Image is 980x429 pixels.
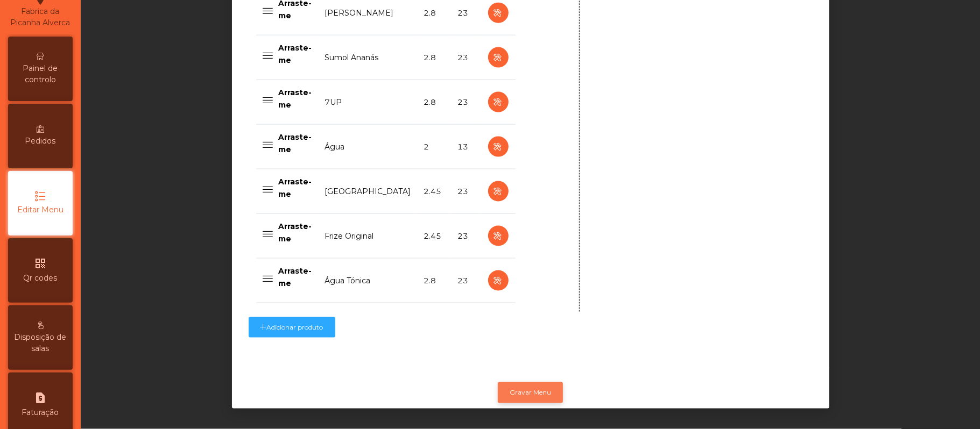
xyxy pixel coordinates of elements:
[418,80,452,125] td: 2.8
[452,35,481,80] td: 23
[279,176,312,200] p: Arraste-me
[249,317,335,338] button: Adicionar produto
[418,214,452,259] td: 2.45
[319,259,418,303] td: Água Tónica
[11,332,70,354] span: Disposição de salas
[24,273,58,284] span: Qr codes
[279,42,312,66] p: Arraste-me
[279,220,312,245] p: Arraste-me
[279,265,312,289] p: Arraste-me
[452,214,481,259] td: 23
[418,169,452,214] td: 2.45
[319,35,418,80] td: Sumol Ananás
[22,407,59,418] span: Faturação
[25,135,56,147] span: Pedidos
[34,391,47,404] i: request_page
[452,169,481,214] td: 23
[498,382,563,403] button: Gravar Menu
[418,125,452,169] td: 2
[418,35,452,80] td: 2.8
[279,87,312,111] p: Arraste-me
[452,259,481,303] td: 23
[319,214,418,259] td: Frize Original
[452,80,481,125] td: 23
[319,125,418,169] td: Água
[319,80,418,125] td: 7UP
[279,131,312,155] p: Arraste-me
[11,63,70,85] span: Painel de controlo
[17,204,64,216] span: Editar Menu
[319,169,418,214] td: [GEOGRAPHIC_DATA]
[418,259,452,303] td: 2.8
[34,257,47,270] i: qr_code
[452,125,481,169] td: 13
